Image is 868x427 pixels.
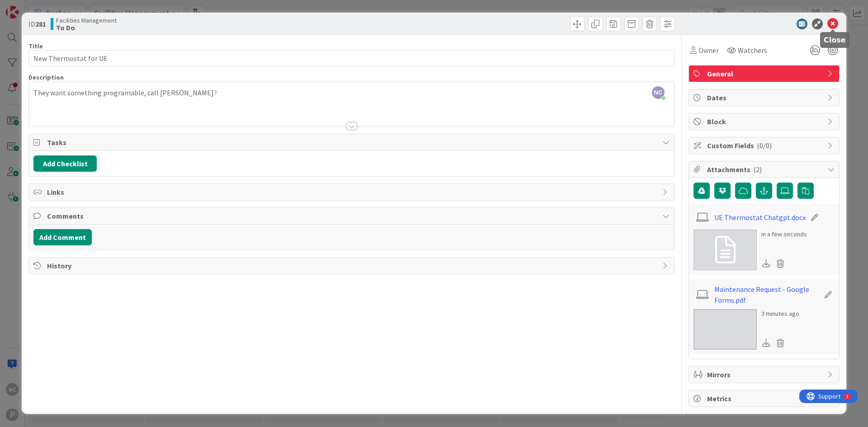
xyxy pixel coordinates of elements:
[698,45,719,56] span: Owner
[33,88,670,98] p: They want something programable, call [PERSON_NAME]?
[761,230,807,239] div: in a few seconds
[707,92,823,103] span: Dates
[824,36,846,44] h5: Close
[47,211,658,221] span: Comments
[33,229,92,245] button: Add Comment
[707,68,823,79] span: General
[47,4,49,11] div: 1
[753,165,762,174] span: ( 2 )
[761,337,771,349] div: Download
[28,73,64,81] span: Description
[56,24,117,31] b: To Do
[707,393,823,404] span: Metrics
[35,19,46,28] b: 281
[28,50,675,66] input: type card name here...
[761,309,799,319] div: 3 minutes ago
[738,45,767,56] span: Watchers
[33,155,97,172] button: Add Checklist
[707,116,823,127] span: Block
[47,187,658,197] span: Links
[761,258,771,269] div: Download
[714,284,819,305] a: Maintenance Request - Google Forms.pdf
[707,369,823,380] span: Mirrors
[714,212,806,223] a: UE Thermostat Chatgpt.docx
[47,260,658,271] span: History
[56,17,117,24] span: Facilities Management
[47,137,658,148] span: Tasks
[28,19,46,29] span: ID
[19,1,41,12] span: Support
[28,42,43,50] label: Title
[707,140,823,151] span: Custom Fields
[757,141,772,150] span: ( 0/0 )
[652,86,665,99] span: NC
[707,164,823,175] span: Attachments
